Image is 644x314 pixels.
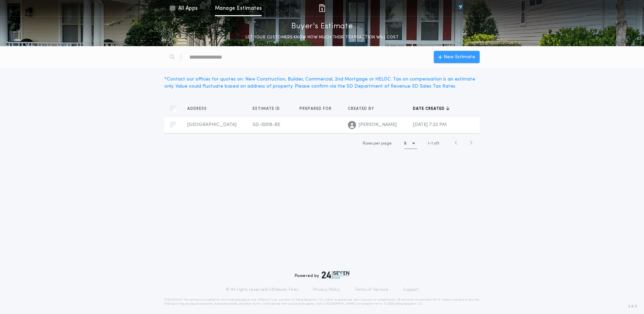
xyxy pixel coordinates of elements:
p: DISCLAIMER: This estimate is provided for informational purposes only. 24|Seven Fees, a product o... [164,298,480,306]
span: Date created [413,106,446,112]
p: Buyer's Estimate [291,21,353,32]
button: Estimate ID [253,105,285,112]
button: Created by [348,105,379,112]
span: Estimate ID [253,106,281,112]
button: 5 [404,138,417,149]
img: vs-icon [446,5,475,11]
span: SD-10019-BE [253,122,280,127]
button: Date created [413,105,450,112]
span: 1 [431,142,433,146]
img: logo [322,271,349,279]
span: Rows per page: [363,142,393,146]
span: of 1 [434,140,439,147]
img: img [318,4,326,12]
span: 3.8.0 [628,304,637,310]
span: Address [187,106,208,112]
span: [GEOGRAPHIC_DATA] [187,122,236,127]
span: Prepared for [299,106,333,112]
button: Address [187,105,212,112]
button: New Estimate [434,51,480,63]
h1: 5 [404,140,407,147]
span: New Estimate [444,54,475,61]
a: [URL][DOMAIN_NAME] [323,303,356,305]
span: [DATE] 7:32 PM [413,122,447,127]
a: Privacy Policy [313,287,340,292]
a: Support [403,287,418,292]
span: Created by [348,106,376,112]
a: Terms of Service [355,287,388,292]
p: © All rights reserved. 24|Seven Fees [226,287,298,292]
p: LET YOUR CUSTOMERS KNOW HOW MUCH THEIR TRANSACTION WILL COST [239,34,405,41]
div: * Contact our offices for quotes on: New Construction, Builder, Commercial, 2nd Mortgage or HELOC... [164,76,480,90]
span: [PERSON_NAME] [359,122,397,128]
div: Powered by [295,271,349,279]
span: 1 [428,142,429,146]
